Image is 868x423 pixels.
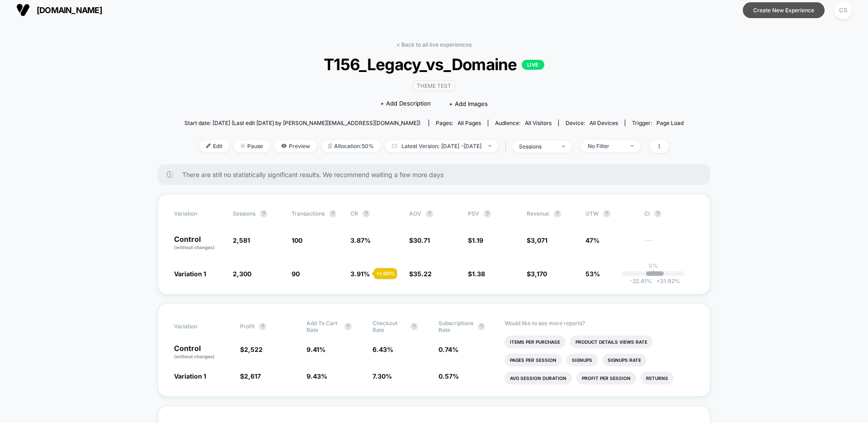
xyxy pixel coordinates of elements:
[644,210,694,217] span: CI
[602,354,646,366] li: Signups Rate
[439,372,459,380] span: 0.57 %
[182,171,692,178] span: There are still no statistically significant results. We recommend waiting a few more days
[505,320,694,327] p: Would like to see more reports?
[174,236,224,251] p: Control
[488,145,491,147] img: end
[174,372,206,380] span: Variation 1
[570,336,653,348] li: Product Details Views Rate
[656,120,684,126] span: Page Load
[244,372,261,380] span: 2,617
[468,236,483,244] span: $
[576,372,636,385] li: Profit Per Session
[531,270,547,278] span: 3,170
[174,320,224,333] span: Variation
[554,210,561,217] button: ?
[603,210,610,217] button: ?
[373,372,392,380] span: 7.30 %
[522,60,544,70] p: LIVE
[585,210,635,217] span: OTW
[449,100,488,107] span: + Add Images
[519,143,555,150] div: sessions
[16,3,30,17] img: Visually logo
[206,144,211,148] img: edit
[436,120,481,126] div: Pages:
[630,278,652,284] span: -22.41 %
[472,270,485,278] span: 1.38
[652,269,654,276] p: |
[649,262,658,269] p: 0%
[240,372,261,380] span: $
[373,320,406,333] span: Checkout Rate
[350,270,370,278] span: 3.91 %
[396,41,472,48] a: < Back to all live experiences
[307,372,327,380] span: 9.43 %
[328,144,332,149] img: rebalance
[240,346,263,353] span: $
[527,236,547,244] span: $
[385,140,498,152] span: Latest Version: [DATE] - [DATE]
[174,210,224,217] span: Variation
[743,2,825,18] button: Create New Experience
[495,120,552,126] div: Audience:
[558,120,625,126] span: Device:
[37,5,102,15] span: [DOMAIN_NAME]
[503,140,512,153] span: |
[439,346,458,353] span: 0.74 %
[644,238,694,251] span: ---
[259,323,266,330] button: ?
[484,210,491,217] button: ?
[410,323,418,330] button: ?
[641,372,674,385] li: Returns
[240,323,255,330] span: Profit
[14,3,105,17] button: [DOMAIN_NAME]
[834,1,852,19] div: CS
[209,55,658,74] span: T156_Legacy_vs_Domaine
[292,270,300,278] span: 90
[585,270,600,278] span: 53%
[588,143,624,149] div: No Filter
[199,140,229,152] span: Edit
[566,354,598,366] li: Signups
[344,323,352,330] button: ?
[292,210,325,217] span: Transactions
[632,120,684,126] div: Trigger:
[241,144,245,148] img: end
[472,236,483,244] span: 1.19
[409,236,430,244] span: $
[505,354,562,366] li: Pages Per Session
[174,270,206,278] span: Variation 1
[184,120,420,126] span: Start date: [DATE] (Last edit [DATE] by [PERSON_NAME][EMAIL_ADDRESS][DOMAIN_NAME])
[562,145,565,147] img: end
[413,270,432,278] span: 35.22
[363,210,370,217] button: ?
[233,210,255,217] span: Sessions
[656,278,660,284] span: +
[174,345,231,360] p: Control
[292,236,302,244] span: 100
[329,210,336,217] button: ?
[426,210,433,217] button: ?
[392,144,397,148] img: calendar
[505,336,566,348] li: Items Per Purchase
[380,99,431,108] span: + Add Description
[321,140,381,152] span: Allocation: 50%
[174,354,215,359] span: (without changes)
[654,210,661,217] button: ?
[274,140,317,152] span: Preview
[590,120,618,126] span: all devices
[233,270,251,278] span: 2,300
[527,210,549,217] span: Revenue
[244,346,263,353] span: 2,522
[468,210,479,217] span: PSV
[525,120,552,126] span: All Visitors
[652,278,680,284] span: 31.92 %
[531,236,547,244] span: 3,071
[233,236,250,244] span: 2,581
[413,81,455,91] span: Theme Test
[234,140,270,152] span: Pause
[439,320,473,333] span: Subscriptions Rate
[373,346,393,353] span: 6.43 %
[350,236,371,244] span: 3.87 %
[585,236,599,244] span: 47%
[831,1,854,19] button: CS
